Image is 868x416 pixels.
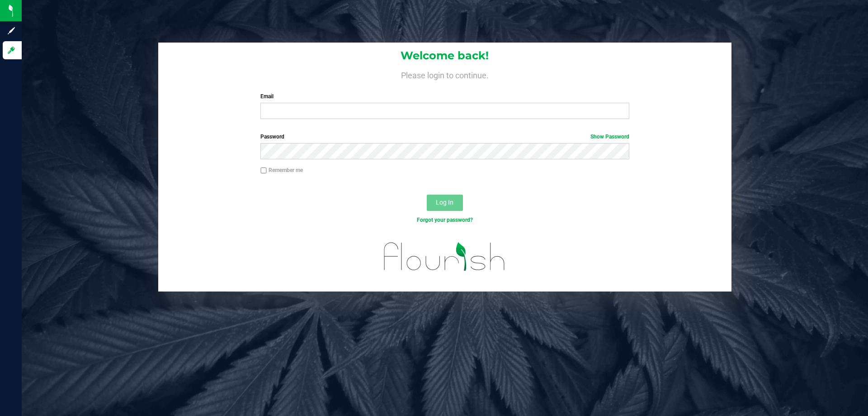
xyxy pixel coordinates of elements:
[373,234,516,280] img: flourish_logo.svg
[158,69,731,80] h4: Please login to continue.
[260,92,629,100] label: Email
[260,166,303,174] label: Remember me
[436,199,453,206] span: Log In
[417,217,473,223] a: Forgot your password?
[7,46,16,55] inline-svg: Log in
[427,195,463,211] button: Log In
[158,50,731,62] h1: Welcome back!
[260,134,284,140] span: Password
[590,134,629,140] a: Show Password
[7,26,16,35] inline-svg: Sign up
[260,167,267,174] input: Remember me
